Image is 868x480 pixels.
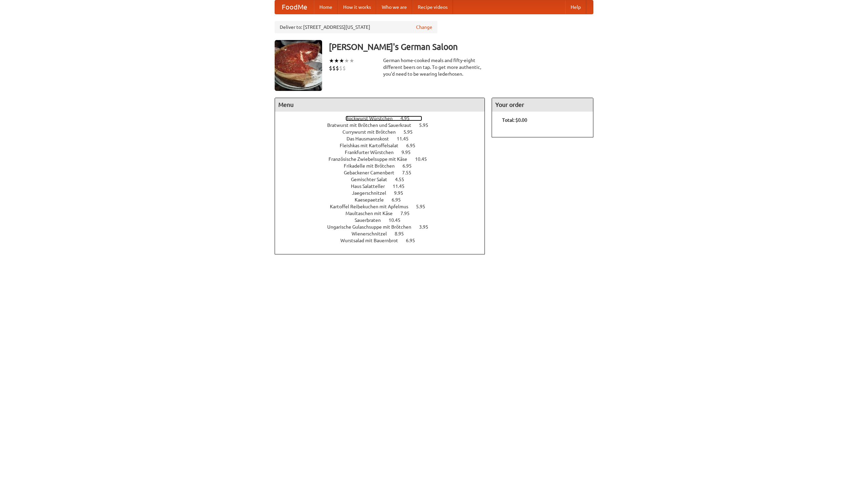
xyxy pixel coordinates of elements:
[327,122,441,128] a: Bratwurst mit Brötchen und Sauerkraut 5.95
[345,150,423,155] a: Frankfurter Würstchen 9.95
[314,0,338,14] a: Home
[416,204,432,209] span: 5.95
[330,204,438,209] a: Kartoffel Reibekuchen mit Apfelmus 5.95
[492,98,593,112] h4: Your order
[275,40,322,91] img: angular.jpg
[351,184,392,189] span: Haus Salatteller
[344,163,401,169] span: Frikadelle mit Brötchen
[347,136,421,141] a: Das Hausmannskost 11.45
[351,184,417,189] a: Haus Salatteller 11.45
[342,64,346,72] li: $
[346,211,422,216] a: Maultaschen mit Käse 7.95
[329,40,593,54] h3: [PERSON_NAME]'s German Saloon
[392,197,408,203] span: 6.95
[352,190,393,196] span: Jaegerschnitzel
[344,170,401,175] span: Gebackener Camenbert
[344,170,424,175] a: Gebackener Camenbert 7.55
[275,21,437,33] div: Deliver to: [STREET_ADDRESS][US_STATE]
[327,224,418,230] span: Ungarische Gulaschsuppe mit Brötchen
[402,163,418,169] span: 6.95
[346,116,422,121] a: Bockwurst Würstchen 4.95
[394,190,410,196] span: 9.95
[406,238,422,243] span: 6.95
[352,190,416,196] a: Jaegerschnitzel 9.95
[340,143,405,148] span: Fleishkas mit Kartoffelsalat
[346,211,399,216] span: Maultaschen mit Käse
[355,197,391,203] span: Kaesepaetzle
[355,197,413,203] a: Kaesepaetzle 6.95
[389,217,407,223] span: 10.45
[412,0,453,14] a: Recipe videos
[344,163,424,169] a: Frikadelle mit Brötchen 6.95
[336,64,339,72] li: $
[397,136,415,141] span: 11.45
[332,64,336,72] li: $
[355,217,388,223] span: Sauerbraten
[327,122,418,128] span: Bratwurst mit Brötchen und Sauerkraut
[330,204,415,209] span: Kartoffel Reibekuchen mit Apfelmus
[334,57,339,64] li: ★
[401,150,417,155] span: 9.95
[344,57,349,64] li: ★
[349,57,354,64] li: ★
[352,231,416,236] a: Wienerschnitzel 8.95
[329,57,334,64] li: ★
[275,98,485,112] h4: Menu
[400,116,416,121] span: 4.95
[352,231,394,236] span: Wienerschnitzel
[351,177,394,182] span: Gemischter Salat
[340,238,405,243] span: Wurstsalad mit Bauernbrot
[419,224,435,230] span: 3.95
[419,122,435,128] span: 5.95
[355,217,413,223] a: Sauerbraten 10.45
[383,57,485,77] div: German home-cooked meals and fifty-eight different beers on tap. To get more authentic, you'd nee...
[393,184,411,189] span: 11.45
[338,0,376,14] a: How it works
[342,129,425,135] a: Currywurst mit Brötchen 5.95
[329,64,332,72] li: $
[565,0,586,14] a: Help
[403,129,419,135] span: 5.95
[329,156,414,162] span: Französische Zwiebelsuppe mit Käse
[402,170,418,175] span: 7.55
[339,57,344,64] li: ★
[415,156,434,162] span: 10.45
[342,129,402,135] span: Currywurst mit Brötchen
[339,64,342,72] li: $
[351,177,417,182] a: Gemischter Salat 4.55
[340,238,428,243] a: Wurstsalad mit Bauernbrot 6.95
[416,24,432,31] a: Change
[395,231,411,236] span: 8.95
[502,117,527,123] b: Total: $0.00
[346,116,399,121] span: Bockwurst Würstchen
[329,156,439,162] a: Französische Zwiebelsuppe mit Käse 10.45
[400,211,416,216] span: 7.95
[340,143,428,148] a: Fleishkas mit Kartoffelsalat 6.95
[347,136,396,141] span: Das Hausmannskost
[376,0,412,14] a: Who we are
[275,0,314,14] a: FoodMe
[327,224,441,230] a: Ungarische Gulaschsuppe mit Brötchen 3.95
[406,143,422,148] span: 6.95
[345,150,400,155] span: Frankfurter Würstchen
[395,177,411,182] span: 4.55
